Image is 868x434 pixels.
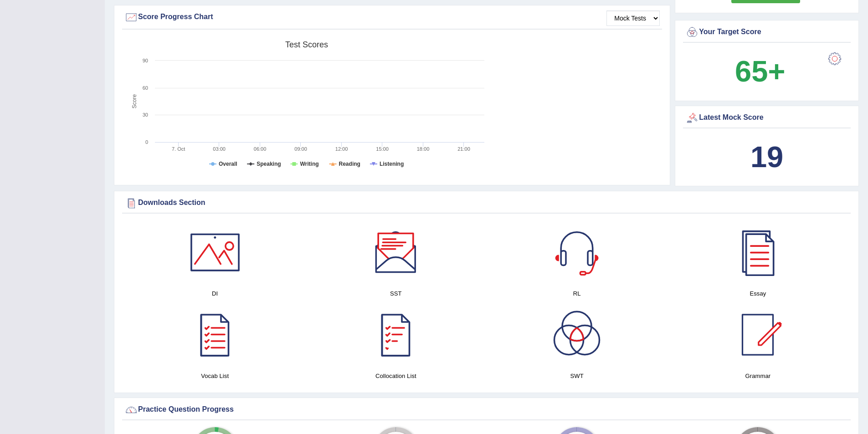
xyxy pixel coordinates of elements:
text: 15:00 [376,146,389,152]
tspan: Overall [219,161,237,167]
h4: RL [491,289,663,298]
tspan: 7. Oct [172,146,185,152]
div: Your Target Score [685,26,848,39]
b: 65+ [735,55,785,88]
tspan: Score [131,94,138,109]
text: 06:00 [254,146,267,152]
tspan: Test scores [285,40,328,49]
h4: DI [129,289,301,298]
tspan: Reading [339,161,360,167]
text: 30 [143,112,148,117]
div: Practice Question Progress [124,403,848,417]
tspan: Speaking [257,161,281,167]
b: 19 [750,140,783,174]
text: 18:00 [417,146,430,152]
h4: Essay [672,289,844,298]
h4: SST [310,289,482,298]
text: 09:00 [294,146,307,152]
text: 12:00 [335,146,348,152]
tspan: Listening [380,161,404,167]
text: 03:00 [213,146,226,152]
div: Latest Mock Score [685,111,848,125]
text: 60 [143,85,148,91]
h4: Collocation List [310,371,482,381]
h4: Grammar [672,371,844,381]
div: Downloads Section [124,196,848,210]
text: 0 [145,139,148,145]
h4: SWT [491,371,663,381]
tspan: Writing [300,161,318,167]
text: 21:00 [457,146,470,152]
text: 90 [143,58,148,63]
h4: Vocab List [129,371,301,381]
div: Score Progress Chart [124,10,660,24]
